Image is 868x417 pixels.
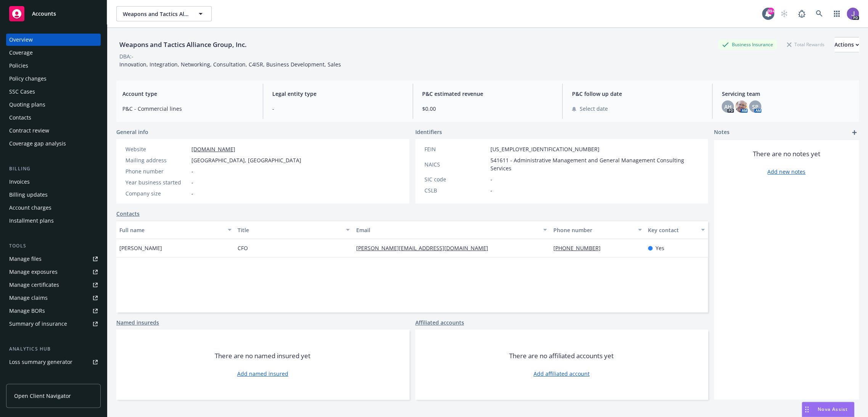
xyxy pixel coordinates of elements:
a: Start snowing [776,6,792,21]
button: Title [235,221,353,239]
div: Mailing address [125,156,188,164]
span: There are no named insured yet [215,351,310,360]
span: P&C estimated revenue [422,90,553,98]
a: Policy changes [6,73,101,85]
span: There are no affiliated accounts yet [509,351,614,360]
span: Innovation, Integration, Networking, Consultation, C4ISR, Business Development, Sales [119,61,341,68]
a: Accounts [6,3,101,24]
a: Add named insured [237,370,288,378]
a: Named insureds [116,318,159,326]
a: Switch app [829,6,844,21]
div: Manage claims [9,292,48,304]
img: photo [735,100,747,113]
div: FEIN [424,145,487,153]
div: Manage exposures [9,266,58,278]
a: Billing updates [6,189,101,201]
span: - [490,186,492,194]
div: Account charges [9,202,51,214]
div: Policy changes [9,73,47,85]
a: Loss summary generator [6,356,101,368]
div: Summary of insurance [9,318,67,330]
a: add [850,128,859,137]
a: SSC Cases [6,86,101,98]
span: Yes [656,244,664,252]
button: Weapons and Tactics Alliance Group, Inc. [116,6,212,21]
a: [PHONE_NUMBER] [553,244,606,252]
div: Total Rewards [783,40,828,49]
div: SIC code [424,175,487,183]
a: Overview [6,34,101,46]
div: Billing [6,165,101,173]
div: Business Insurance [718,40,777,49]
a: Contacts [116,210,140,218]
a: [DOMAIN_NAME] [191,145,235,153]
a: Account charges [6,202,101,214]
div: Contract review [9,124,49,137]
span: CFO [238,244,248,252]
div: Full name [119,226,223,234]
div: Weapons and Tactics Alliance Group, Inc. [116,40,250,50]
span: There are no notes yet [753,149,820,158]
div: SSC Cases [9,86,35,98]
div: DBA: - [119,52,133,60]
div: Year business started [125,178,188,186]
span: Accounts [32,11,56,17]
span: - [191,167,193,175]
a: Coverage gap analysis [6,137,101,150]
a: Contacts [6,112,101,124]
button: Actions [834,37,859,52]
a: Manage files [6,253,101,265]
div: 99+ [767,8,774,15]
span: [PERSON_NAME] [119,244,162,252]
a: Manage exposures [6,266,101,278]
div: Contacts [9,112,31,124]
span: Legal entity type [272,90,403,98]
span: Account type [122,90,254,98]
a: Add new notes [767,168,805,176]
span: [GEOGRAPHIC_DATA], [GEOGRAPHIC_DATA] [191,156,301,164]
div: Invoices [9,176,30,188]
span: P&C - Commercial lines [122,105,254,113]
div: Loss summary generator [9,356,72,368]
div: Manage certificates [9,279,59,291]
div: Analytics hub [6,345,101,353]
span: P&C follow up date [572,90,703,98]
span: - [191,178,193,186]
a: Summary of insurance [6,318,101,330]
div: Installment plans [9,215,54,227]
span: Nova Assist [818,406,848,412]
div: Phone number [125,167,188,175]
div: Coverage gap analysis [9,137,66,150]
div: Drag to move [802,402,812,417]
button: Full name [116,221,235,239]
span: - [272,105,403,113]
a: Installment plans [6,215,101,227]
a: Coverage [6,47,101,59]
span: Open Client Navigator [14,392,71,400]
a: Quoting plans [6,99,101,111]
button: Key contact [645,221,708,239]
span: Servicing team [722,90,853,98]
div: Manage BORs [9,305,45,317]
a: Report a Bug [794,6,809,21]
img: photo [847,8,859,20]
div: Policies [9,60,28,72]
a: [PERSON_NAME][EMAIL_ADDRESS][DOMAIN_NAME] [356,244,494,252]
a: Add affiliated account [534,370,590,378]
div: Quoting plans [9,99,45,111]
button: Phone number [550,221,645,239]
div: Actions [834,37,859,52]
button: Email [353,221,550,239]
div: Tools [6,242,101,250]
div: Phone number [553,226,633,234]
span: AH [724,103,731,111]
a: Affiliated accounts [415,318,464,326]
div: Key contact [648,226,696,234]
div: Company size [125,189,188,197]
div: Overview [9,34,33,46]
span: Notes [714,128,730,137]
button: Nova Assist [802,402,854,417]
div: CSLB [424,186,487,194]
span: SP [752,103,759,111]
